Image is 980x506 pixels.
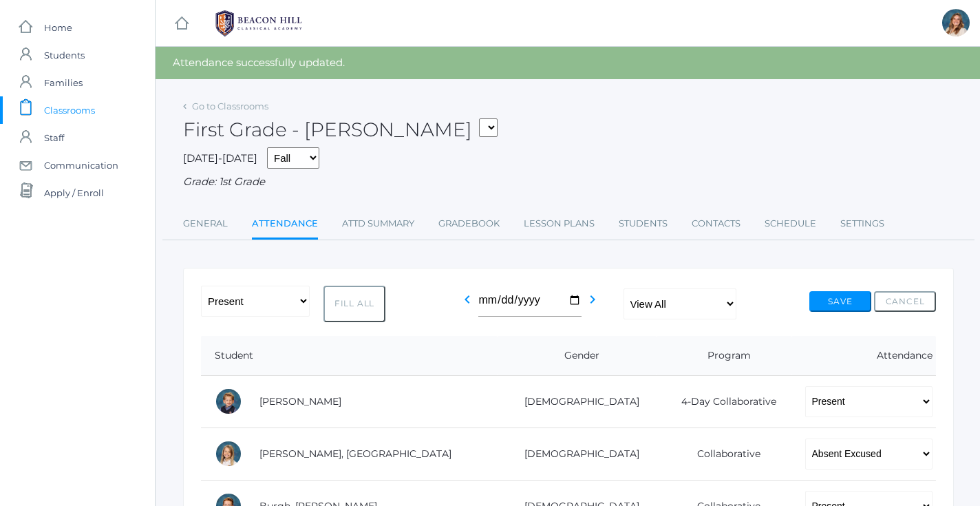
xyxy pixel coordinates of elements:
span: Communication [44,151,118,179]
a: Gradebook [438,210,500,238]
div: Isla Armstrong [215,440,242,467]
div: Attendance successfully updated. [156,47,980,79]
div: Liv Barber [942,9,970,36]
td: [DEMOGRAPHIC_DATA] [498,428,657,480]
a: Settings [840,210,884,238]
th: Attendance [791,336,936,376]
h2: First Grade - [PERSON_NAME] [183,119,498,140]
div: Grade: 1st Grade [183,174,954,190]
i: chevron_right [584,291,601,308]
th: Gender [498,336,657,376]
button: Cancel [874,291,936,312]
a: Students [619,210,668,238]
a: Attendance [252,210,318,240]
img: 1_BHCALogos-05.png [207,6,310,41]
span: Families [44,69,83,96]
i: chevron_left [459,291,476,308]
span: Staff [44,124,64,151]
span: [DATE]-[DATE] [183,151,257,165]
a: [PERSON_NAME] [259,395,341,408]
a: Schedule [765,210,816,238]
span: Home [44,14,72,41]
td: [DEMOGRAPHIC_DATA] [498,375,657,428]
a: Attd Summary [342,210,414,238]
a: chevron_right [584,297,601,310]
span: Students [44,41,85,69]
a: Lesson Plans [524,210,595,238]
span: Classrooms [44,96,95,124]
div: Nolan Alstot [215,388,242,415]
a: [PERSON_NAME], [GEOGRAPHIC_DATA] [259,447,451,460]
th: Student [201,336,498,376]
button: Save [809,291,871,312]
a: Go to Classrooms [192,101,268,112]
a: Contacts [692,210,741,238]
td: 4-Day Collaborative [657,375,791,428]
span: Apply / Enroll [44,179,104,207]
a: chevron_left [459,297,476,310]
button: Fill All [323,286,385,322]
td: Collaborative [657,428,791,480]
th: Program [657,336,791,376]
a: General [183,210,228,238]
